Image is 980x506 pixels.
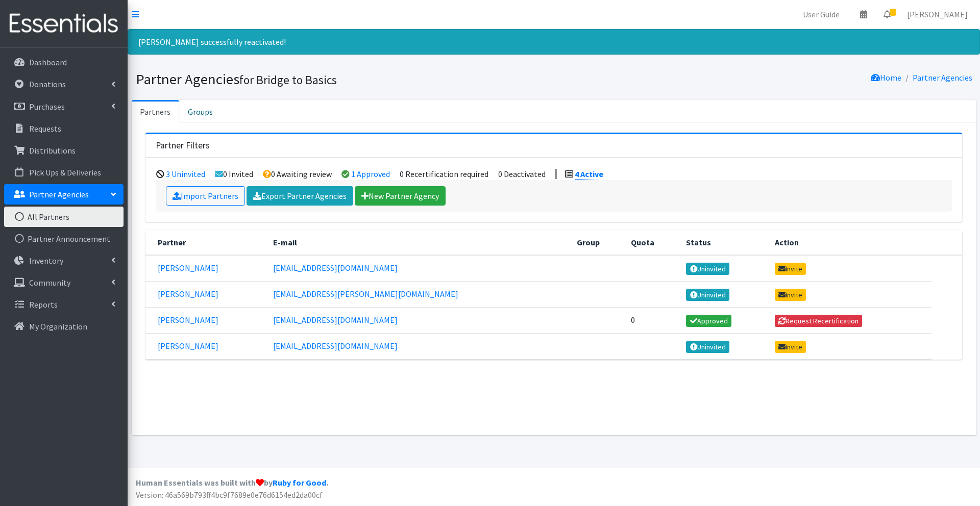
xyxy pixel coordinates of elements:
p: Community [29,277,70,288]
img: HumanEssentials [4,7,124,41]
a: Partners [132,100,179,122]
a: Uninvited [686,289,729,301]
a: Partner Announcement [4,229,124,249]
a: All Partners [4,207,124,227]
th: Action [769,230,932,255]
a: Donations [4,74,124,94]
a: Import Partners [166,186,245,206]
p: My Organization [29,321,87,332]
span: 1 [890,9,896,16]
a: [EMAIL_ADDRESS][DOMAIN_NAME] [273,315,398,325]
div: [PERSON_NAME] successfully reactivated! [128,29,980,55]
li: 0 Awaiting review [263,169,332,179]
a: Partner Agencies [913,72,972,83]
li: 0 Invited [215,169,253,179]
p: Dashboard [29,57,67,67]
a: [PERSON_NAME] [158,341,218,351]
h3: Partner Filters [156,140,210,151]
a: 4 Active [575,169,603,180]
p: Purchases [29,102,65,112]
a: Invite [775,263,806,275]
li: 0 Deactivated [498,169,546,179]
a: [EMAIL_ADDRESS][DOMAIN_NAME] [273,341,398,351]
a: Uninvited [686,263,729,275]
p: Reports [29,299,58,310]
a: 3 Uninvited [166,169,205,179]
a: Home [871,72,901,83]
a: Reports [4,294,124,315]
a: Requests [4,118,124,139]
p: Distributions [29,145,76,156]
a: [PERSON_NAME] [158,315,218,325]
a: [PERSON_NAME] [158,289,218,299]
a: Purchases [4,96,124,117]
a: Dashboard [4,52,124,72]
a: Uninvited [686,341,729,353]
p: Donations [29,79,66,89]
a: [PERSON_NAME] [158,263,218,273]
th: E-mail [267,230,571,255]
th: Status [680,230,768,255]
th: Partner [145,230,267,255]
p: Partner Agencies [29,189,89,199]
p: Pick Ups & Deliveries [29,167,101,178]
a: Pick Ups & Deliveries [4,162,124,183]
a: [EMAIL_ADDRESS][PERSON_NAME][DOMAIN_NAME] [273,289,458,299]
span: Version: 46a569b793ff4bc9f7689e0e76d6154ed2da00cf [136,490,323,500]
a: 1 [875,4,899,24]
strong: Human Essentials was built with by . [136,477,328,488]
li: 0 Recertification required [400,169,488,179]
p: Requests [29,123,61,134]
a: Groups [179,100,222,122]
a: Ruby for Good [273,477,326,488]
a: Community [4,272,124,293]
h1: Partner Agencies [136,70,550,88]
th: Group [571,230,625,255]
a: New Partner Agency [355,186,446,206]
td: 0 [625,307,680,333]
a: My Organization [4,316,124,337]
a: Export Partner Agencies [247,186,353,206]
a: [EMAIL_ADDRESS][DOMAIN_NAME] [273,263,398,273]
button: Request Recertification [775,315,863,327]
th: Quota [625,230,680,255]
a: User Guide [795,4,848,24]
a: Distributions [4,140,124,161]
a: Partner Agencies [4,184,124,205]
a: Approved [686,315,731,327]
p: Inventory [29,256,63,266]
a: Invite [775,341,806,353]
a: [PERSON_NAME] [899,4,976,24]
small: for Bridge to Basics [239,72,337,87]
a: 1 Approved [351,169,390,179]
a: Invite [775,289,806,301]
a: Inventory [4,250,124,271]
